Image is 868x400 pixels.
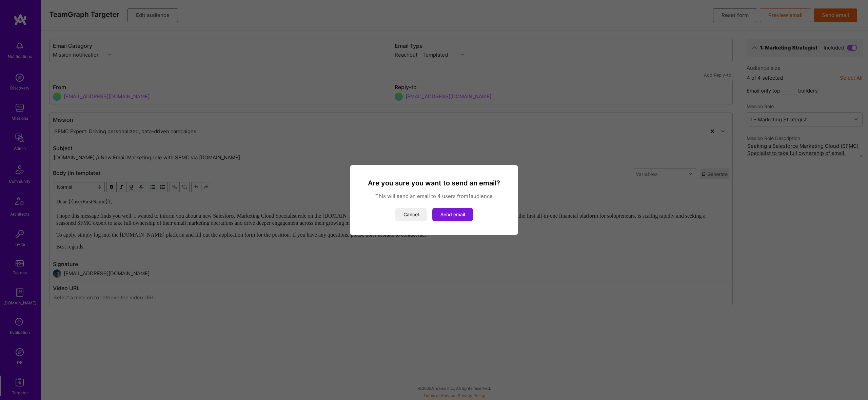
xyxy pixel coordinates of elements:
button: Cancel [395,208,427,221]
strong: 1 [468,193,471,199]
div: modal [350,165,518,235]
button: Send email [432,208,473,221]
h3: Are you sure you want to send an email? [358,179,510,187]
p: This will send an email to users from audience [358,193,510,200]
strong: 4 [437,193,441,199]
